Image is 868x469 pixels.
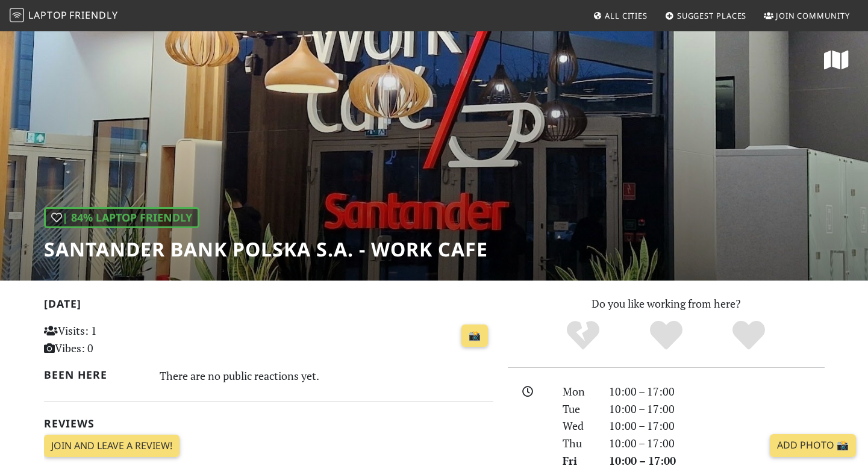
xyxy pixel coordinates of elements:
[44,238,488,261] h1: Santander Bank Polska S.A. - Work Cafe
[44,417,493,430] h2: Reviews
[160,366,493,385] div: There are no public reactions yet.
[602,383,832,400] div: 10:00 – 17:00
[44,368,146,381] h2: Been here
[602,435,832,452] div: 10:00 – 17:00
[770,434,856,457] a: Add Photo 📸
[508,295,825,312] p: Do you like working from here?
[555,435,601,452] div: Thu
[602,417,832,435] div: 10:00 – 17:00
[542,319,625,352] div: No
[461,325,488,347] a: 📸
[10,5,118,26] a: LaptopFriendly LaptopFriendly
[555,383,601,400] div: Mon
[44,297,493,315] h2: [DATE]
[759,5,855,26] a: Join Community
[776,10,850,21] span: Join Community
[707,319,790,352] div: Definitely!
[44,435,180,458] a: Join and leave a review!
[69,8,117,22] span: Friendly
[10,8,24,22] img: LaptopFriendly
[555,400,601,418] div: Tue
[605,10,648,21] span: All Cities
[625,319,708,352] div: Yes
[28,8,67,22] span: Laptop
[660,5,752,26] a: Suggest Places
[602,400,832,418] div: 10:00 – 17:00
[44,322,184,357] p: Visits: 1 Vibes: 0
[677,10,747,21] span: Suggest Places
[44,207,199,228] div: | 84% Laptop Friendly
[555,417,601,435] div: Wed
[588,5,652,26] a: All Cities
